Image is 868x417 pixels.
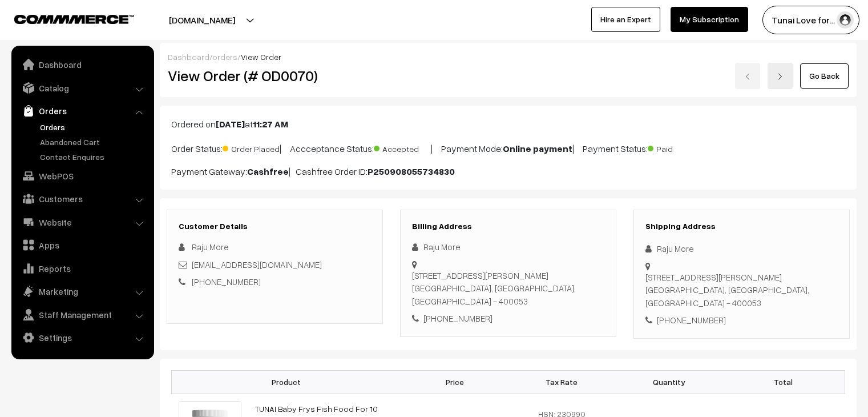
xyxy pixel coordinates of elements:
h3: Billing Address [412,222,604,231]
h3: Customer Details [179,222,371,231]
a: Customers [14,189,150,209]
a: My Subscription [671,7,748,32]
a: orders [212,52,237,62]
th: Quantity [615,370,722,394]
b: Cashfree [247,166,289,177]
b: 11:27 AM [253,118,288,130]
h2: View Order (# OD0070) [168,67,383,85]
a: Settings [14,327,150,348]
a: Go Back [800,63,849,89]
a: WebPOS [14,166,150,186]
a: Abandoned Cart [37,136,150,148]
span: Order Placed [223,140,280,155]
a: Dashboard [14,54,150,75]
a: [PHONE_NUMBER] [192,276,261,287]
button: Tunai Love for… [762,6,859,34]
div: Raju More [645,242,838,255]
span: Accepted [374,140,431,155]
a: Catalog [14,78,150,98]
b: Online payment [503,143,572,154]
th: Total [722,370,845,394]
a: Hire an Expert [591,7,660,32]
b: P250908055734830 [368,166,455,177]
div: [PHONE_NUMBER] [645,314,838,327]
div: [STREET_ADDRESS][PERSON_NAME] [GEOGRAPHIC_DATA], [GEOGRAPHIC_DATA], [GEOGRAPHIC_DATA] - 400053 [645,271,838,310]
a: Orders [37,121,150,133]
a: Staff Management [14,304,150,325]
p: Order Status: | Accceptance Status: | Payment Mode: | Payment Status: [171,140,845,155]
div: [PHONE_NUMBER] [412,312,604,325]
img: right-arrow.png [777,73,784,80]
a: [EMAIL_ADDRESS][DOMAIN_NAME] [192,259,322,270]
a: Reports [14,258,150,279]
a: Website [14,212,150,232]
th: Product [172,370,401,394]
button: [DOMAIN_NAME] [129,6,275,34]
div: Raju More [412,240,604,254]
span: View Order [241,52,281,62]
span: Raju More [192,242,229,252]
p: Ordered on at [171,117,845,131]
div: [STREET_ADDRESS][PERSON_NAME] [GEOGRAPHIC_DATA], [GEOGRAPHIC_DATA], [GEOGRAPHIC_DATA] - 400053 [412,269,604,308]
a: Marketing [14,281,150,302]
a: Contact Enquires [37,151,150,163]
a: Dashboard [168,52,209,62]
span: Paid [648,140,705,155]
th: Tax Rate [508,370,615,394]
b: [DATE] [216,118,245,130]
img: COMMMERCE [14,15,134,23]
a: Apps [14,235,150,255]
p: Payment Gateway: | Cashfree Order ID: [171,165,845,178]
h3: Shipping Address [645,222,838,231]
a: COMMMERCE [14,11,114,25]
div: / / [168,51,849,63]
th: Price [401,370,508,394]
img: user [837,11,854,29]
a: Orders [14,101,150,121]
